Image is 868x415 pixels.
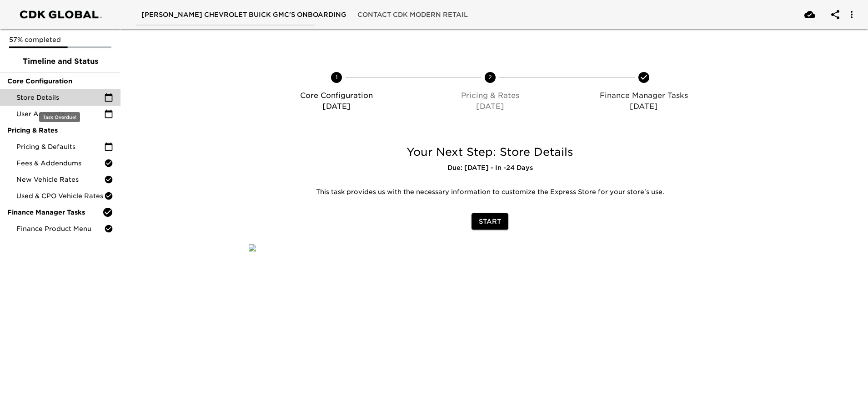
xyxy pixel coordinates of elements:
[7,208,102,217] span: Finance Manager Tasks
[824,4,846,26] button: account of current user
[263,101,410,112] p: [DATE]
[249,145,731,159] h5: Your Next Step: Store Details
[256,188,724,197] p: This task provides us with the necessary information to customize the Express Store for your stor...
[7,126,113,135] span: Pricing & Rates
[571,101,717,112] p: [DATE]
[9,35,111,44] p: 57% completed
[479,216,501,227] span: Start
[472,213,508,230] button: Start
[7,56,113,67] span: Timeline and Status
[249,244,256,251] img: qkibX1zbU72zw90W6Gan%2FTemplates%2FRjS7uaFIXtg43HUzxvoG%2F3e51d9d6-1114-4229-a5bf-f5ca567b6beb.jpg
[141,9,346,20] span: [PERSON_NAME] Chevrolet Buick GMC's Onboarding
[417,90,563,101] p: Pricing & Rates
[571,90,717,101] p: Finance Manager Tasks
[16,224,104,233] span: Finance Product Menu
[16,109,104,118] span: User Accounts
[7,77,113,86] span: Core Configuration
[16,159,104,168] span: Fees & Addendums
[488,74,492,81] text: 2
[799,4,821,26] button: save
[357,9,468,20] span: Contact CDK Modern Retail
[336,74,338,81] text: 1
[16,142,104,151] span: Pricing & Defaults
[16,93,104,102] span: Store Details
[841,4,863,26] button: account of current user
[16,191,104,200] span: Used & CPO Vehicle Rates
[249,163,731,173] h6: Due: [DATE] - In -24 Days
[16,175,104,184] span: New Vehicle Rates
[263,90,410,101] p: Core Configuration
[417,101,563,112] p: [DATE]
